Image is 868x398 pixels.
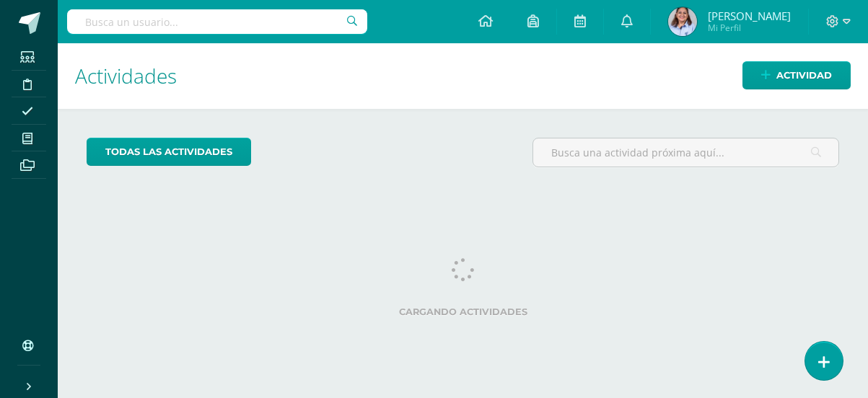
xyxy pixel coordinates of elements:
[87,138,251,166] a: todas las Actividades
[708,22,791,34] span: Mi Perfil
[776,62,832,89] span: Actividad
[533,138,838,167] input: Busca una actividad próxima aquí...
[87,306,839,317] label: Cargando actividades
[742,61,851,89] a: Actividad
[75,43,851,109] h1: Actividades
[67,9,367,34] input: Busca un usuario...
[668,7,697,36] img: a7bc29ca32ed6ae07e2ec34dae543423.png
[708,9,791,23] span: [PERSON_NAME]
